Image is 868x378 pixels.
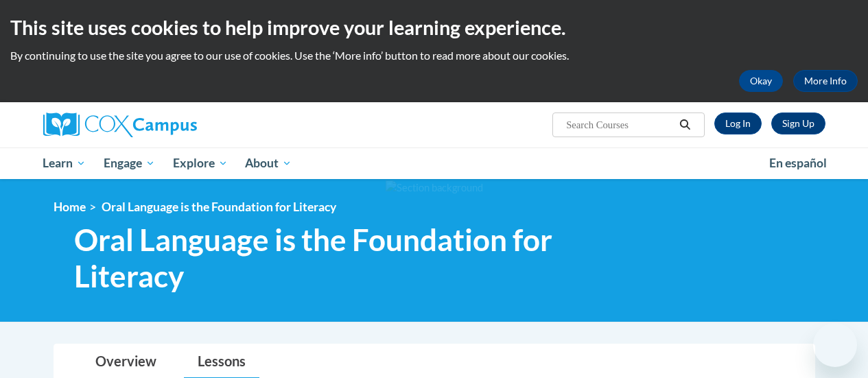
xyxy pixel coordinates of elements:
[74,222,640,294] span: Oral Language is the Foundation for Literacy
[771,113,825,134] a: Register
[10,14,858,41] h2: This site uses cookies to help improve your learning experience.
[793,70,858,92] a: More Info
[236,147,301,179] a: About
[95,147,164,179] a: Engage
[760,149,836,178] a: En español
[173,155,228,172] span: Explore
[102,200,336,214] span: Oral Language is the Foundation for Literacy
[245,155,292,172] span: About
[43,113,197,137] img: Cox Campus
[714,113,762,134] a: Log In
[54,200,86,214] a: Home
[33,147,836,179] div: Main menu
[164,147,237,179] a: Explore
[386,180,483,196] img: Section background
[675,117,695,133] button: Search
[769,156,827,170] span: En español
[43,113,290,137] a: Cox Campus
[34,147,95,179] a: Learn
[565,117,675,133] input: Search Courses
[739,70,783,92] button: Okay
[10,48,858,63] p: By continuing to use the site you agree to our use of cookies. Use the ‘More info’ button to read...
[104,155,155,172] span: Engage
[43,155,86,172] span: Learn
[813,323,857,367] iframe: Button to launch messaging window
